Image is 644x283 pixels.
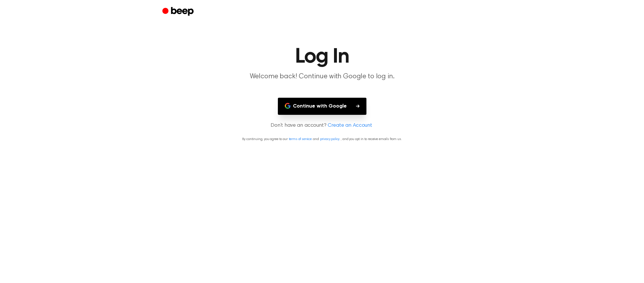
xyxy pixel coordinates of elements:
[162,6,195,17] a: Beep
[278,98,366,115] button: Continue with Google
[328,122,372,130] a: Create an Account
[289,137,312,141] a: terms of service
[7,137,637,142] p: By continuing, you agree to our and , and you opt in to receive emails from us.
[174,46,470,67] h1: Log In
[7,122,637,130] p: Don’t have an account?
[320,137,340,141] a: privacy policy
[211,72,433,81] p: Welcome back! Continue with Google to log in.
